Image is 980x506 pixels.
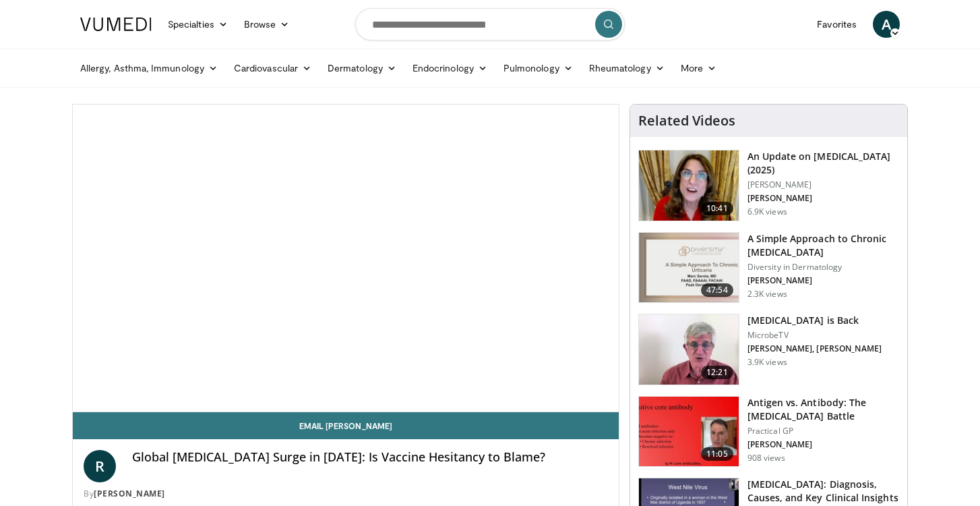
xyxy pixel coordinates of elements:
img: 537ec807-323d-43b7-9fe0-bad00a6af604.150x105_q85_crop-smart_upscale.jpg [639,314,739,385]
a: A [873,11,900,38]
input: Search topics, interventions [355,8,625,40]
h4: Related Videos [638,113,735,129]
a: 11:05 Antigen vs. Antibody: The [MEDICAL_DATA] Battle Practical GP [PERSON_NAME] 908 views [638,396,899,468]
a: Rheumatology [581,55,673,82]
p: 3.9K views [747,357,787,368]
a: Endocrinology [404,55,495,82]
p: [PERSON_NAME] [747,439,899,450]
a: Specialties [160,11,236,38]
a: Email [PERSON_NAME] [73,412,619,439]
img: 7472b800-47d2-44da-b92c-526da50404a8.150x105_q85_crop-smart_upscale.jpg [639,397,739,467]
div: By [84,488,608,500]
span: 10:41 [701,202,733,215]
a: More [673,55,725,82]
a: [PERSON_NAME] [94,488,165,499]
h3: An Update on [MEDICAL_DATA] (2025) [747,150,899,177]
a: Cardiovascular [226,55,319,82]
h4: Global [MEDICAL_DATA] Surge in [DATE]: Is Vaccine Hesitancy to Blame? [132,450,608,465]
a: Browse [236,11,298,38]
p: Diversity in Dermatology [747,262,899,273]
p: 908 views [747,453,785,463]
h3: A Simple Approach to Chronic [MEDICAL_DATA] [747,232,899,259]
a: Pulmonology [495,55,581,82]
a: R [84,450,116,482]
a: 47:54 A Simple Approach to Chronic [MEDICAL_DATA] Diversity in Dermatology [PERSON_NAME] 2.3K views [638,232,899,304]
video-js: Video Player [73,105,619,412]
a: Allergy, Asthma, Immunology [72,55,226,82]
a: 12:21 [MEDICAL_DATA] is Back MicrobeTV [PERSON_NAME], [PERSON_NAME] 3.9K views [638,314,899,385]
span: 12:21 [701,366,733,379]
a: Favorites [809,11,865,38]
h3: [MEDICAL_DATA]: Diagnosis, Causes, and Key Clinical Insights [747,478,899,505]
p: 6.9K views [747,206,787,217]
p: Practical GP [747,426,899,437]
img: VuMedi Logo [80,18,152,31]
img: dc941aa0-c6d2-40bd-ba0f-da81891a6313.png.150x105_q85_crop-smart_upscale.png [639,233,739,303]
h3: Antigen vs. Antibody: The [MEDICAL_DATA] Battle [747,396,899,423]
p: MicrobeTV [747,330,882,341]
a: 10:41 An Update on [MEDICAL_DATA] (2025) [PERSON_NAME] [PERSON_NAME] 6.9K views [638,150,899,221]
p: [PERSON_NAME] [747,275,899,286]
p: [PERSON_NAME] [747,193,899,204]
p: 2.3K views [747,289,787,300]
p: [PERSON_NAME] [747,179,899,190]
h3: [MEDICAL_DATA] is Back [747,314,882,327]
a: Dermatology [319,55,404,82]
span: 47:54 [701,283,733,297]
img: 8c23fab4-086b-4e79-af32-29d7c41cee77.150x105_q85_crop-smart_upscale.jpg [639,150,739,221]
p: [PERSON_NAME], [PERSON_NAME] [747,343,882,354]
span: 11:05 [701,447,733,461]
